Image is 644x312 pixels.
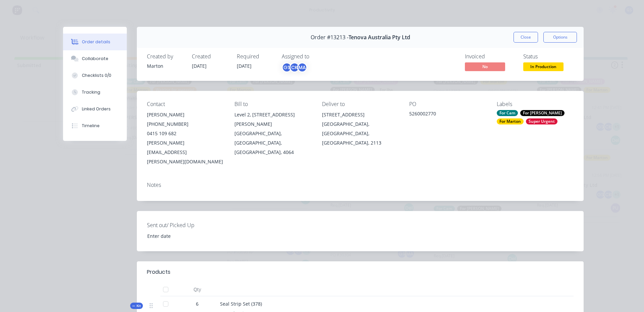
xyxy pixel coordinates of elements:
div: [GEOGRAPHIC_DATA], [GEOGRAPHIC_DATA], [GEOGRAPHIC_DATA], 2113 [322,119,399,148]
div: Timeline [82,123,100,129]
button: Options [543,32,577,43]
div: Created [192,53,229,60]
div: Super Urgent [526,118,557,124]
div: GS [282,62,292,72]
button: Close [514,32,538,43]
button: Checklists 0/0 [63,67,127,84]
div: Qty [177,283,217,296]
div: Checklists 0/0 [82,72,111,79]
div: MA [297,62,307,72]
div: Level 2, [STREET_ADDRESS][PERSON_NAME] [234,110,311,129]
div: Contact [147,101,224,107]
div: Deliver to [322,101,399,107]
span: [DATE] [237,63,252,69]
button: GSCKMA [282,62,307,72]
span: No [465,62,505,71]
button: Kit [130,303,143,309]
div: For Cam [497,110,518,116]
div: [GEOGRAPHIC_DATA], [GEOGRAPHIC_DATA], [GEOGRAPHIC_DATA], 4064 [234,129,311,157]
div: For [PERSON_NAME] [520,110,565,116]
button: Order details [63,34,127,50]
button: Timeline [63,117,127,134]
div: Collaborate [82,56,108,62]
div: Linked Orders [82,106,111,112]
div: [PHONE_NUMBER] [147,119,224,129]
div: Marton [147,62,184,69]
div: Notes [147,182,574,188]
span: Tenova Australia Pty Ltd [348,34,410,41]
div: Status [523,53,574,60]
div: [PERSON_NAME] [147,110,224,119]
div: [PERSON_NAME][EMAIL_ADDRESS][PERSON_NAME][DOMAIN_NAME] [147,138,224,166]
span: Order #13213 - [311,34,348,41]
div: [STREET_ADDRESS] [322,110,399,119]
div: Labels [497,101,574,107]
div: [STREET_ADDRESS][GEOGRAPHIC_DATA], [GEOGRAPHIC_DATA], [GEOGRAPHIC_DATA], 2113 [322,110,399,148]
div: Assigned to [282,53,349,60]
button: Collaborate [63,50,127,67]
div: Tracking [82,89,100,95]
div: [PERSON_NAME][PHONE_NUMBER]0415 109 682[PERSON_NAME][EMAIL_ADDRESS][PERSON_NAME][DOMAIN_NAME] [147,110,224,166]
span: In Production [523,62,563,71]
div: For Marton [497,118,524,124]
span: [DATE] [192,63,207,69]
div: Required [237,53,274,60]
span: Kit [132,303,141,308]
span: Seal Strip Set (378) [220,301,262,307]
div: CK [289,62,300,72]
div: Created by [147,53,184,60]
div: 5260002770 [409,110,486,119]
input: Enter date [143,231,226,241]
div: Bill to [234,101,311,107]
span: 6 [196,300,199,307]
div: PO [409,101,486,107]
label: Sent out/ Picked Up [147,221,231,229]
button: Tracking [63,84,127,101]
div: Level 2, [STREET_ADDRESS][PERSON_NAME][GEOGRAPHIC_DATA], [GEOGRAPHIC_DATA], [GEOGRAPHIC_DATA], 4064 [234,110,311,157]
div: Products [147,268,170,276]
button: Linked Orders [63,101,127,117]
div: Invoiced [465,53,515,60]
button: In Production [523,62,563,72]
div: Order details [82,39,110,45]
div: 0415 109 682 [147,129,224,138]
